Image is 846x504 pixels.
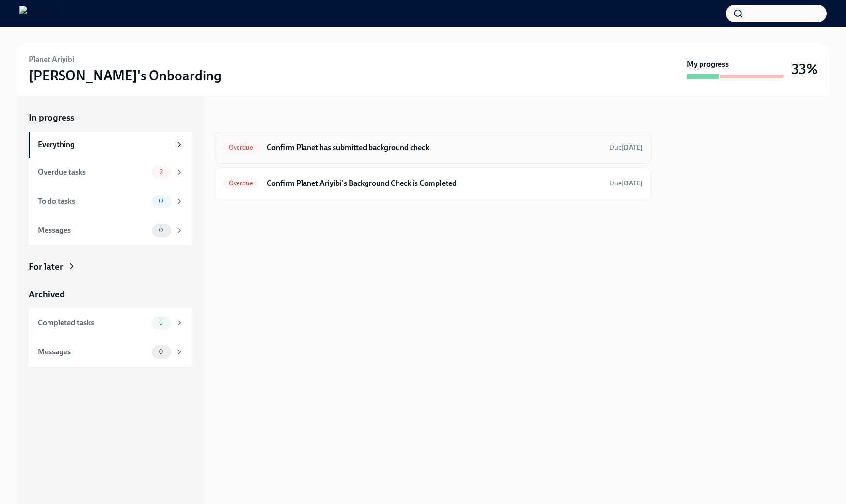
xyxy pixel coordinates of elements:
span: 2 [154,168,169,176]
h3: 33% [792,61,818,78]
div: Overdue tasks [38,167,148,178]
div: Everything [38,139,171,150]
a: Everything [29,132,192,158]
span: 0 [153,348,169,355]
strong: [DATE] [622,143,643,152]
a: Completed tasks1 [29,308,192,337]
span: Overdue [223,180,259,187]
a: Overdue tasks2 [29,158,192,187]
div: Completed tasks [38,318,148,328]
span: 0 [153,227,169,234]
div: For later [29,260,63,273]
a: Archived [29,288,192,301]
h6: Planet Ariyibi [29,54,74,65]
div: In progress [215,111,260,124]
div: Messages [38,225,148,236]
a: In progress [29,111,192,124]
a: OverdueConfirm Planet Ariyibi's Background Check is CompletedDue[DATE] [223,176,643,191]
span: 0 [153,198,169,205]
span: August 19th, 2025 09:00 [609,179,643,188]
img: Rothy's [19,6,52,21]
span: Overdue [223,144,259,151]
a: Messages0 [29,337,192,367]
a: Messages0 [29,216,192,245]
h6: Confirm Planet has submitted background check [267,142,602,153]
span: Due [609,179,643,187]
span: 1 [154,319,168,326]
div: To do tasks [38,196,148,207]
a: To do tasks0 [29,187,192,216]
span: Due [609,143,643,152]
h3: [PERSON_NAME]'s Onboarding [29,67,222,84]
h6: Confirm Planet Ariyibi's Background Check is Completed [267,178,602,189]
a: OverdueConfirm Planet has submitted background checkDue[DATE] [223,140,643,155]
strong: My progress [687,59,729,70]
a: For later [29,260,192,273]
strong: [DATE] [622,179,643,187]
div: Messages [38,347,148,357]
span: August 7th, 2025 09:00 [609,143,643,152]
